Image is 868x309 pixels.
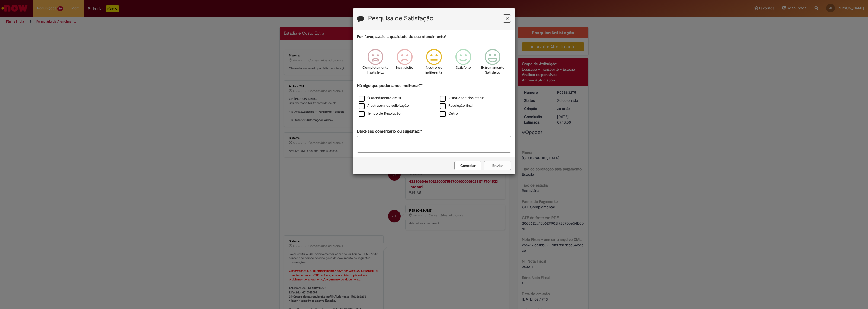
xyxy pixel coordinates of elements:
[359,96,401,101] label: O atendimento em si
[357,83,511,118] div: Há algo que poderíamos melhorar?*
[481,65,504,75] p: Extremamente Satisfeito
[440,111,458,116] label: Outro
[424,65,444,75] p: Neutro ou indiferente
[357,34,446,40] label: Por favor, avalie a qualidade do seu atendimento*
[368,15,433,22] label: Pesquisa de Satisfação
[357,128,422,134] label: Deixe seu comentário ou sugestão!*
[391,45,419,82] div: Insatisfeito
[362,65,388,75] p: Completamente Insatisfeito
[440,96,484,101] label: Visibilidade dos status
[456,65,471,70] p: Satisfeito
[359,103,409,108] label: A estrutura da solicitação
[420,45,448,82] div: Neutro ou indiferente
[440,103,473,108] label: Resolução final
[454,161,481,170] button: Cancelar
[479,45,506,82] div: Extremamente Satisfeito
[396,65,413,70] p: Insatisfeito
[361,45,389,82] div: Completamente Insatisfeito
[449,45,477,82] div: Satisfeito
[359,111,401,116] label: Tempo de Resolução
